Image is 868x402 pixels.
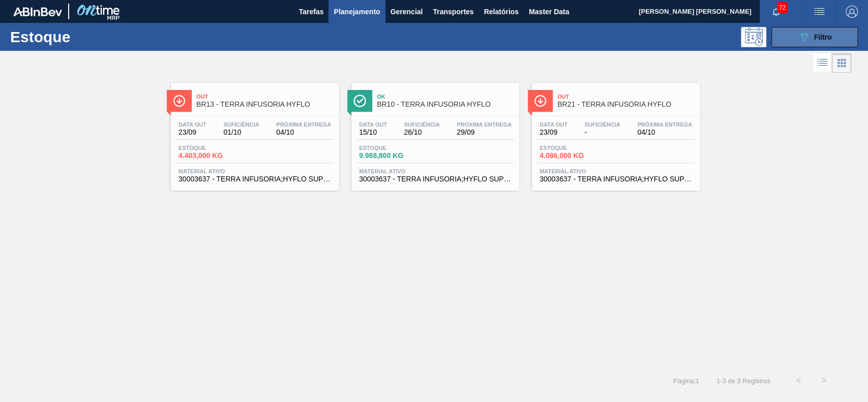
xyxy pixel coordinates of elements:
[771,27,858,47] button: Filtro
[540,152,611,160] span: 4.086,000 KG
[584,129,620,136] span: -
[404,121,439,128] span: Suficiência
[540,129,567,136] span: 23/09
[178,121,206,128] span: Data out
[524,75,705,191] a: ÍconeOutBR21 - TERRA INFUSORIA HYFLOData out23/09Suficiência-Próxima Entrega04/10Estoque4.086,000...
[741,27,766,47] div: Pogramando: nenhum usuário selecionado
[529,6,569,18] span: Master Data
[178,175,331,183] span: 30003637 - TERRA INFUSORIA;HYFLO SUPER CEL
[584,121,620,128] span: Suficiência
[359,168,512,174] span: Material ativo
[223,121,259,128] span: Suficiência
[377,94,514,100] span: Ok
[484,6,518,18] span: Relatórios
[178,129,206,136] span: 23/09
[13,7,62,16] img: TNhmsLtSVTkK8tSr43FrP2fwEKptu5GPRR3wAAAABJRU5ErkJggg==
[813,6,825,18] img: userActions
[557,101,695,108] span: BR21 - TERRA INFUSORIA HYFLO
[457,129,512,136] span: 29/09
[714,377,770,385] span: 1 - 3 de 3 Registros
[163,75,344,191] a: ÍconeOutBR13 - TERRA INFUSORIA HYFLOData out23/09Suficiência01/10Próxima Entrega04/10Estoque4.403...
[196,101,334,108] span: BR13 - TERRA INFUSORIA HYFLO
[353,95,366,107] img: Ícone
[814,33,832,41] span: Filtro
[540,175,692,183] span: 30003637 - TERRA INFUSORIA;HYFLO SUPER CEL
[540,145,611,151] span: Estoque
[10,31,159,43] h1: Estoque
[196,94,334,100] span: Out
[377,101,514,108] span: BR10 - TERRA INFUSORIA HYFLO
[832,53,851,73] div: Visão em Cards
[637,121,692,128] span: Próxima Entrega
[760,5,792,19] button: Notificações
[178,145,250,151] span: Estoque
[777,2,788,13] span: 72
[276,121,331,128] span: Próxima Entrega
[276,129,331,136] span: 04/10
[359,145,430,151] span: Estoque
[540,168,692,174] span: Material ativo
[173,95,186,107] img: Ícone
[813,53,832,73] div: Visão em Lista
[178,168,331,174] span: Material ativo
[433,6,473,18] span: Transportes
[359,129,387,136] span: 15/10
[786,368,811,393] button: <
[359,121,387,128] span: Data out
[359,175,512,183] span: 30003637 - TERRA INFUSORIA;HYFLO SUPER CEL
[540,121,567,128] span: Data out
[673,377,699,385] span: Página : 1
[846,6,858,18] img: Logout
[637,129,692,136] span: 04/10
[359,152,430,160] span: 9.988,800 KG
[334,6,380,18] span: Planejamento
[557,94,695,100] span: Out
[404,129,439,136] span: 26/10
[534,95,547,107] img: Ícone
[223,129,259,136] span: 01/10
[178,152,250,160] span: 4.403,000 KG
[299,6,324,18] span: Tarefas
[391,6,423,18] span: Gerencial
[457,121,512,128] span: Próxima Entrega
[811,368,836,393] button: >
[344,75,524,191] a: ÍconeOkBR10 - TERRA INFUSORIA HYFLOData out15/10Suficiência26/10Próxima Entrega29/09Estoque9.988,...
